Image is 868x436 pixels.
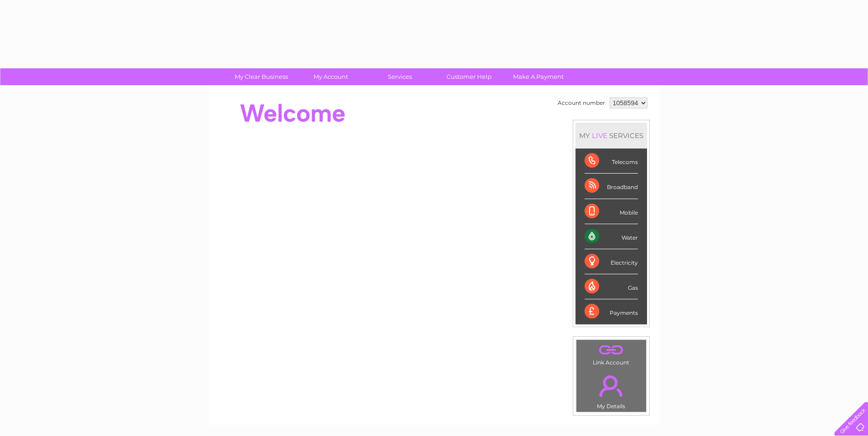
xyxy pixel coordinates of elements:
td: Link Account [576,339,647,368]
div: Gas [585,274,638,299]
div: MY SERVICES [575,123,647,149]
a: My Clear Business [224,68,299,85]
div: Payments [585,299,638,324]
a: Make A Payment [501,68,576,85]
td: My Details [576,368,647,412]
a: . [579,370,644,402]
div: Water [585,224,638,249]
div: Electricity [585,249,638,274]
td: Account number [555,95,607,111]
a: My Account [293,68,368,85]
a: Services [362,68,437,85]
div: Telecoms [585,149,638,174]
div: LIVE [590,131,609,140]
a: . [579,342,644,358]
div: Mobile [585,199,638,224]
a: Customer Help [431,68,507,85]
div: Broadband [585,174,638,199]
